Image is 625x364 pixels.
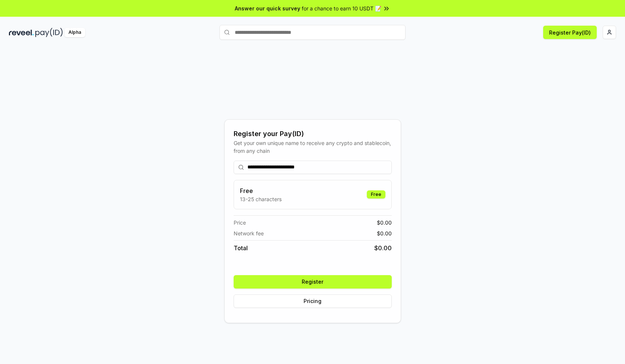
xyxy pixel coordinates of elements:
span: for a chance to earn 10 USDT 📝 [302,4,381,12]
span: Network fee [234,229,264,237]
button: Register [234,275,392,289]
span: Total [234,244,248,252]
div: Get your own unique name to receive any crypto and stablecoin, from any chain [234,139,392,155]
img: pay_id [35,28,63,37]
span: $ 0.00 [377,219,392,226]
span: Price [234,219,246,226]
div: Free [367,190,385,199]
button: Register Pay(ID) [543,26,597,39]
img: reveel_dark [9,28,34,37]
div: Alpha [64,28,85,37]
span: $ 0.00 [374,244,392,252]
span: Answer our quick survey [235,4,300,12]
h3: Free [240,186,282,195]
button: Pricing [234,294,392,308]
div: Register your Pay(ID) [234,129,392,139]
span: $ 0.00 [377,229,392,237]
p: 13-25 characters [240,195,282,203]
